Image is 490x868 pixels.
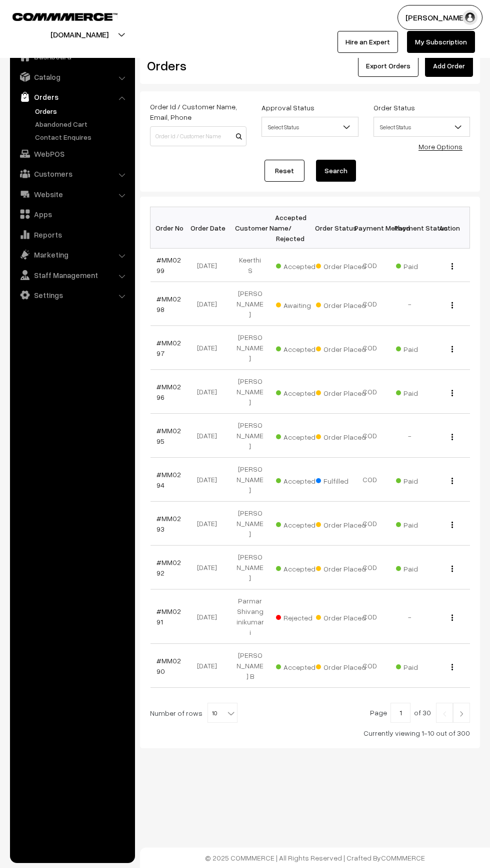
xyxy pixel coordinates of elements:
[337,31,398,53] a: Hire an Expert
[373,117,470,137] span: Select Status
[397,5,482,30] button: [PERSON_NAME]…
[451,263,453,270] img: Menu
[350,589,390,644] td: COD
[12,246,131,264] a: Marketing
[190,458,230,502] td: [DATE]
[350,546,390,589] td: COD
[230,502,270,546] td: [PERSON_NAME]
[230,458,270,502] td: [PERSON_NAME]
[414,708,431,717] span: of 30
[12,286,131,304] a: Settings
[370,708,387,717] span: Page
[276,259,326,272] span: Accepted
[190,249,230,282] td: [DATE]
[190,326,230,370] td: [DATE]
[451,664,453,670] img: Menu
[396,561,446,574] span: Paid
[12,88,131,106] a: Orders
[208,703,237,723] span: 10
[457,711,466,717] img: Right
[261,117,358,137] span: Select Status
[190,589,230,644] td: [DATE]
[358,55,418,77] button: Export Orders
[310,207,350,249] th: Order Status
[316,517,366,530] span: Order Placed
[316,385,366,398] span: Order Placed
[190,644,230,688] td: [DATE]
[396,341,446,354] span: Paid
[15,22,143,47] button: [DOMAIN_NAME]
[12,226,131,244] a: Reports
[156,514,181,533] a: #MM0293
[264,160,304,182] a: Reset
[350,249,390,282] td: COD
[350,326,390,370] td: COD
[276,341,326,354] span: Accepted
[150,101,246,122] label: Order Id / Customer Name, Email, Phone
[396,385,446,398] span: Paid
[276,385,326,398] span: Accepted
[418,142,462,151] a: More Options
[390,282,430,326] td: -
[261,102,314,113] label: Approval Status
[276,517,326,530] span: Accepted
[276,561,326,574] span: Accepted
[230,546,270,589] td: [PERSON_NAME]
[390,207,430,249] th: Payment Status
[373,102,415,113] label: Order Status
[12,10,100,22] a: COMMMERCE
[230,326,270,370] td: [PERSON_NAME]
[390,589,430,644] td: -
[390,414,430,458] td: -
[381,854,425,862] a: COMMMERCE
[316,259,366,272] span: Order Placed
[451,566,453,572] img: Menu
[150,126,246,146] input: Order Id / Customer Name / Customer Email / Customer Phone
[156,558,181,577] a: #MM0292
[156,382,181,401] a: #MM0296
[190,207,230,249] th: Order Date
[12,205,131,223] a: Apps
[12,266,131,284] a: Staff Management
[230,249,270,282] td: Keerthi S
[350,458,390,502] td: COD
[451,346,453,352] img: Menu
[316,473,366,486] span: Fulfilled
[262,118,357,136] span: Select Status
[451,614,453,621] img: Menu
[230,282,270,326] td: [PERSON_NAME]
[462,10,477,25] img: user
[316,659,366,672] span: Order Placed
[316,429,366,442] span: Order Placed
[190,546,230,589] td: [DATE]
[396,517,446,530] span: Paid
[12,165,131,183] a: Customers
[12,13,117,20] img: COMMMERCE
[451,434,453,440] img: Menu
[407,31,475,53] a: My Subscription
[230,370,270,414] td: [PERSON_NAME]
[190,502,230,546] td: [DATE]
[451,302,453,308] img: Menu
[12,68,131,86] a: Catalog
[276,429,326,442] span: Accepted
[276,659,326,672] span: Accepted
[150,728,470,738] div: Currently viewing 1-10 out of 300
[350,644,390,688] td: COD
[270,207,310,249] th: Accepted / Rejected
[276,297,326,310] span: Awaiting
[140,848,490,868] footer: © 2025 COMMMERCE | All Rights Reserved | Crafted By
[12,185,131,203] a: Website
[316,610,366,623] span: Order Placed
[230,207,270,249] th: Customer Name
[350,502,390,546] td: COD
[190,414,230,458] td: [DATE]
[230,644,270,688] td: [PERSON_NAME] B
[350,282,390,326] td: COD
[230,414,270,458] td: [PERSON_NAME]
[430,207,470,249] th: Action
[451,522,453,528] img: Menu
[451,478,453,484] img: Menu
[147,58,245,73] h2: Orders
[350,414,390,458] td: COD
